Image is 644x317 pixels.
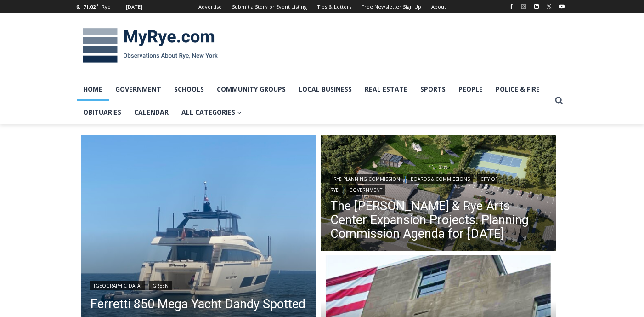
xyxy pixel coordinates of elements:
div: | | | [330,173,547,195]
a: X [543,1,554,12]
span: F [97,2,99,7]
a: Boards & Commissions [407,174,473,184]
a: Read More The Osborn & Rye Arts Center Expansion Projects: Planning Commission Agenda for Tuesday... [321,135,556,253]
a: Rye Planning Commission [330,174,403,184]
a: Police & Fire [489,78,546,101]
a: Government [109,78,168,101]
a: The [PERSON_NAME] & Rye Arts Center Expansion Projects: Planning Commission Agenda for [DATE] [330,199,547,241]
a: Schools [168,78,210,101]
a: Home [77,78,109,101]
a: City of Rye [330,174,497,195]
img: MyRye.com [77,22,224,69]
div: [DATE] [126,3,142,11]
a: Linkedin [531,1,542,12]
span: All Categories [181,107,242,117]
a: YouTube [556,1,567,12]
button: View Search Form [551,92,567,109]
a: People [452,78,489,101]
a: Sports [414,78,452,101]
a: Obituaries [77,101,128,124]
a: Facebook [506,1,517,12]
a: All Categories [175,101,248,124]
a: Real Estate [358,78,414,101]
span: 71.02 [83,3,96,10]
a: [GEOGRAPHIC_DATA] [90,281,145,290]
a: Local Business [292,78,358,101]
div: | [90,279,307,290]
a: Government [346,185,385,195]
a: Green [149,281,172,290]
a: Calendar [128,101,175,124]
a: Instagram [518,1,529,12]
nav: Primary Navigation [77,78,551,124]
div: Rye [102,3,111,11]
a: Community Groups [210,78,292,101]
img: (PHOTO: The Rye Arts Center has developed a conceptual plan and renderings for the development of... [321,135,556,253]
